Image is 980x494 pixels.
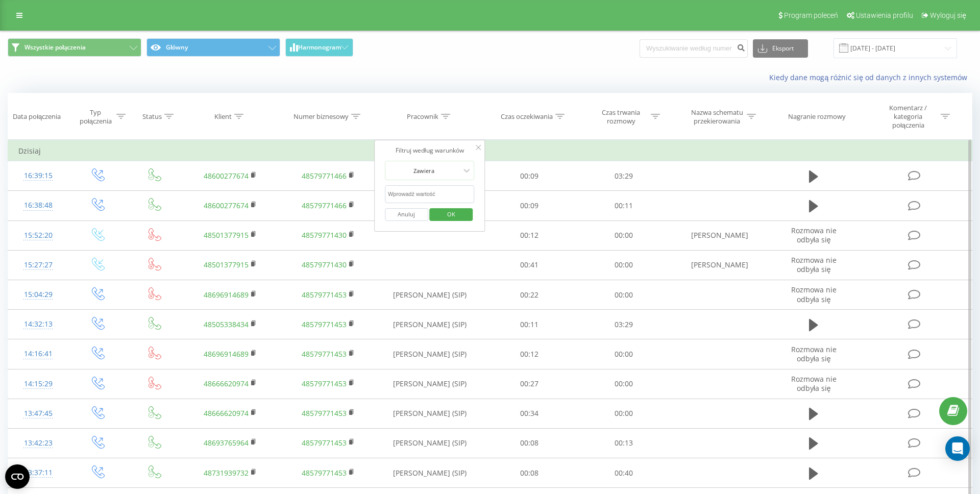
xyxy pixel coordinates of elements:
a: 48731939732 [204,468,249,478]
div: Numer biznesowy [293,112,349,121]
div: 14:32:13 [18,314,58,334]
div: Nagranie rozmowy [788,112,846,121]
div: Czas oczekiwania [501,112,553,121]
a: 48579771453 [302,319,347,329]
td: 00:09 [482,161,576,191]
a: 48579771430 [302,260,347,269]
a: Kiedy dane mogą różnić się od danych z innych systemów [769,72,972,82]
a: 48666620974 [204,379,249,388]
a: 48501377915 [204,260,249,269]
td: 00:00 [576,250,670,280]
td: 00:34 [482,399,576,428]
span: Wszystkie połączenia [24,43,86,52]
td: 00:22 [482,280,576,310]
div: Open Intercom Messenger [945,436,970,461]
button: Open CMP widget [5,464,30,489]
span: Rozmowa nie odbyła się [791,226,837,244]
a: 48579771453 [302,438,347,448]
td: 00:08 [482,458,576,488]
td: 00:00 [576,399,670,428]
div: Typ połączenia [77,108,114,126]
a: 48501377915 [204,230,249,240]
div: Data połączenia [13,112,61,121]
a: 48666620974 [204,408,249,418]
a: 48579771466 [302,201,347,210]
span: Wyloguj się [930,11,966,19]
div: 15:27:27 [18,255,58,275]
td: 03:29 [576,310,670,339]
a: 48579771453 [302,408,347,418]
td: 00:09 [482,191,576,220]
button: Wszystkie połączenia [8,38,141,57]
button: OK [430,208,473,221]
div: 13:47:45 [18,404,58,424]
a: 48579771466 [302,171,347,181]
div: Klient [214,112,232,121]
div: Pracownik [407,112,438,121]
td: [PERSON_NAME] [671,250,769,280]
div: Filtruj według warunków [385,145,475,156]
td: [PERSON_NAME] (SIP) [377,339,482,369]
div: Nazwa schematu przekierowania [690,108,744,126]
span: Rozmowa nie odbyła się [791,374,837,393]
button: Główny [146,38,280,57]
a: 48579771453 [302,468,347,478]
span: Rozmowa nie odbyła się [791,255,837,274]
input: Wprowadź wartość [385,185,475,203]
td: [PERSON_NAME] (SIP) [377,399,482,428]
td: Dzisiaj [8,141,972,161]
td: 00:41 [482,250,576,280]
td: [PERSON_NAME] [671,220,769,250]
td: 03:29 [576,161,670,191]
span: Rozmowa nie odbyła się [791,344,837,363]
span: Rozmowa nie odbyła się [791,285,837,304]
a: 48696914689 [204,349,249,359]
a: 48579771430 [302,230,347,240]
td: [PERSON_NAME] (SIP) [377,428,482,458]
td: 00:08 [482,428,576,458]
span: Harmonogram [298,44,341,51]
button: Anuluj [385,208,428,221]
a: 48600277674 [204,171,249,181]
td: 00:11 [576,191,670,220]
a: 48696914689 [204,290,249,300]
span: Program poleceń [784,11,838,19]
td: 00:00 [576,220,670,250]
span: Ustawienia profilu [856,11,913,19]
td: 00:00 [576,339,670,369]
a: 48579771453 [302,290,347,300]
td: 00:12 [482,339,576,369]
button: Harmonogram [285,38,353,57]
div: 16:38:48 [18,195,58,215]
td: [PERSON_NAME] (SIP) [377,458,482,488]
a: 48579771453 [302,379,347,388]
span: OK [437,206,465,222]
a: 48579771453 [302,349,347,359]
div: 13:37:11 [18,463,58,483]
div: Status [142,112,162,121]
td: 00:00 [576,280,670,310]
button: Eksport [753,39,808,58]
div: 13:42:23 [18,433,58,453]
div: 14:15:29 [18,374,58,394]
a: 48600277674 [204,201,249,210]
div: Komentarz / kategoria połączenia [878,104,938,130]
td: 00:27 [482,369,576,399]
div: 15:04:29 [18,285,58,305]
a: 48505338434 [204,319,249,329]
td: [PERSON_NAME] (SIP) [377,280,482,310]
div: Czas trwania rozmowy [594,108,648,126]
td: [PERSON_NAME] (SIP) [377,369,482,399]
td: 00:12 [482,220,576,250]
td: 00:13 [576,428,670,458]
div: 15:52:20 [18,226,58,245]
input: Wyszukiwanie według numeru [640,39,748,58]
div: 16:39:15 [18,166,58,186]
a: 48693765964 [204,438,249,448]
td: 00:40 [576,458,670,488]
td: 00:11 [482,310,576,339]
td: [PERSON_NAME] (SIP) [377,310,482,339]
div: 14:16:41 [18,344,58,364]
td: 00:00 [576,369,670,399]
